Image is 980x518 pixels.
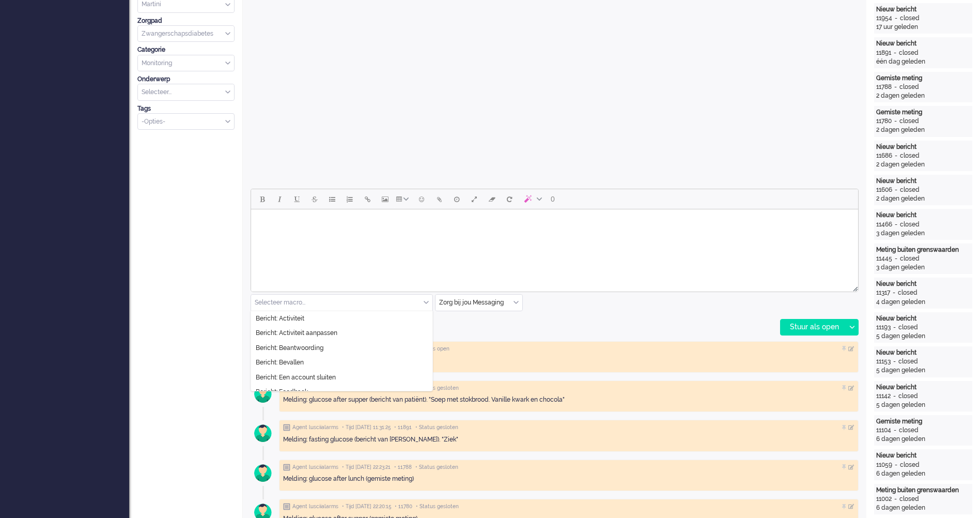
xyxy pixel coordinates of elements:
div: closed [899,495,919,504]
img: ic_note_grey.svg [283,424,290,431]
div: 2 dagen geleden [876,126,970,134]
button: AI [518,190,546,208]
button: Table [394,190,413,208]
div: Onderwerp [137,75,235,84]
li: Bericht: Activiteit [251,311,432,326]
div: - [892,117,899,126]
span: Bericht: Feedback [256,388,308,397]
button: Reset content [501,190,518,208]
li: Bericht: Activiteit aanpassen [251,326,432,341]
div: - [892,151,900,160]
div: Nieuw bericht [876,280,970,288]
div: Melding: glucose after lunch (gemiste meting) [283,475,854,483]
div: Resize [849,282,858,292]
div: 11686 [876,151,892,160]
div: closed [899,117,919,126]
div: Nieuw bericht [876,39,970,48]
div: 11193 [876,323,891,332]
span: • Status gesloten [415,464,458,471]
button: Insert/edit image [376,190,394,208]
span: Bericht: Activiteit [256,314,304,323]
div: closed [899,426,919,435]
div: closed [899,49,919,57]
div: 5 dagen geleden [876,332,970,341]
div: Meting buiten grenswaarden [876,246,970,254]
div: - [892,186,900,194]
div: closed [898,357,918,366]
div: - [892,14,900,23]
div: closed [900,186,920,194]
div: 3 dagen geleden [876,263,970,272]
span: • Tijd [DATE] 22:23:21 [342,464,391,471]
div: - [892,220,900,229]
div: Gemiste meting [876,417,970,426]
li: Bericht: Bevallen [251,355,432,370]
div: Nieuw bericht [876,177,970,186]
div: - [892,495,899,504]
div: 11891 [876,49,891,57]
div: closed [898,392,918,401]
div: Nieuw bericht [876,211,970,220]
span: Bericht: Een account sluiten [256,373,336,382]
img: ic_note_grey.svg [283,503,290,510]
span: • Status gesloten [415,424,458,431]
div: closed [899,83,919,92]
div: 6 dagen geleden [876,435,970,444]
div: 11153 [876,357,891,366]
button: Underline [288,190,306,208]
div: Melding: fasting glucose (bericht van [PERSON_NAME]). "Ziek" [283,435,854,444]
li: Bericht: Een account sluiten [251,370,432,385]
div: 6 dagen geleden [876,469,970,478]
div: 11466 [876,220,892,229]
span: • Tijd [DATE] 22:20:15 [342,503,391,510]
div: 5 dagen geleden [876,366,970,375]
img: avatar [250,460,276,486]
div: Select Tags [137,113,235,130]
div: Gemiste meting [876,74,970,83]
div: Nieuw bericht [876,5,970,14]
div: - [891,357,898,366]
button: Insert/edit link [359,190,376,208]
button: Numbered list [341,190,359,208]
div: Meting buiten grenswaarden [876,486,970,495]
span: Agent lusciialarms [292,503,338,510]
div: closed [898,288,917,297]
div: één dag geleden [876,57,970,66]
div: 11142 [876,392,891,401]
div: 11606 [876,186,892,194]
div: - [892,461,900,469]
div: 6 dagen geleden [876,504,970,512]
div: Melding: glucose after supper (bericht van patiënt). "Soep met stokbrood. Vanille kwark en chocola" [283,395,854,404]
div: 5 dagen geleden [876,401,970,409]
div: Nieuw bericht [876,383,970,392]
div: closed [900,151,920,160]
img: ic_note_grey.svg [283,464,290,471]
div: 11002 [876,495,892,504]
div: closed [900,461,920,469]
span: • 11891 [394,424,412,431]
div: 11954 [876,14,892,23]
button: Bold [253,190,271,208]
div: Nieuw bericht [876,143,970,151]
div: - [891,426,899,435]
button: Delay message [448,190,465,208]
span: Bericht: Bevallen [256,358,304,367]
div: 11788 [876,83,892,92]
button: 0 [546,190,559,208]
div: Nieuw bericht [876,314,970,323]
div: 2 dagen geleden [876,160,970,169]
div: - [891,49,899,57]
iframe: Rich Text Area [251,209,858,282]
span: Agent lusciialarms [292,464,338,471]
span: Bericht: Beantwoording [256,344,323,353]
div: closed [900,220,920,229]
div: Nieuw bericht [876,348,970,357]
img: avatar [250,420,276,446]
div: 3 dagen geleden [876,229,970,238]
div: Stuur als open [781,319,845,335]
div: Tags [137,104,235,113]
img: avatar [250,342,276,368]
div: closed [898,323,918,332]
button: Fullscreen [465,190,483,208]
